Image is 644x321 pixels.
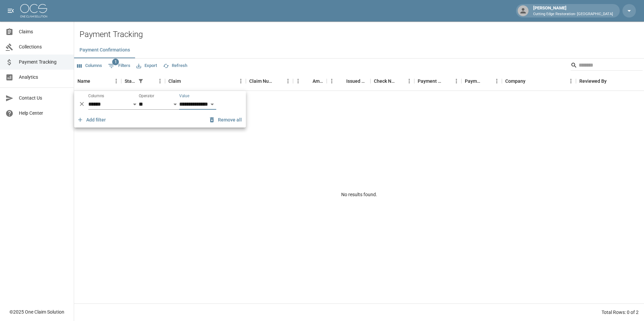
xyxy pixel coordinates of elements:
[505,72,525,91] div: Company
[139,93,154,99] label: Operator
[530,5,616,17] div: [PERSON_NAME]
[502,72,576,91] div: Company
[283,76,293,86] button: Menu
[155,76,165,86] button: Menu
[566,76,576,86] button: Menu
[273,76,283,86] button: Sort
[404,76,414,86] button: Menu
[125,72,136,91] div: Status
[293,72,327,91] div: Amount
[451,76,461,86] button: Menu
[136,76,146,86] div: 1 active filter
[74,72,121,91] div: Name
[4,4,18,17] button: open drawer
[79,30,644,39] h2: Payment Tracking
[246,72,293,91] div: Claim Number
[135,61,159,71] button: Export
[181,76,190,86] button: Sort
[236,76,246,86] button: Menu
[465,72,482,91] div: Payment Type
[112,59,119,65] span: 1
[414,72,461,91] div: Payment Method
[571,60,643,72] div: Search
[74,91,246,128] div: Show filters
[346,72,367,91] div: Issued Date
[482,76,492,86] button: Sort
[461,72,502,91] div: Payment Type
[249,72,273,91] div: Claim Number
[121,72,165,91] div: Status
[19,59,68,66] span: Payment Tracking
[20,4,47,17] img: ocs-logo-white-transparent.png
[579,72,607,91] div: Reviewed By
[327,72,371,91] div: Issued Date
[442,76,451,86] button: Sort
[418,72,442,91] div: Payment Method
[602,309,639,316] div: Total Rows: 0 of 2
[77,99,87,109] button: Delete
[19,43,68,50] span: Collections
[75,114,108,126] button: Add filter
[19,74,68,81] span: Analytics
[168,72,181,91] div: Claim
[75,61,104,71] button: Select columns
[19,28,68,35] span: Claims
[9,309,64,315] div: © 2025 One Claim Solution
[136,76,146,86] button: Show filters
[77,72,90,91] div: Name
[374,72,395,91] div: Check Number
[74,42,644,58] div: dynamic tabs
[327,76,337,86] button: Menu
[88,93,104,99] label: Columns
[607,76,616,86] button: Sort
[179,93,189,99] label: Value
[525,76,535,86] button: Sort
[74,91,644,298] div: No results found.
[371,72,414,91] div: Check Number
[492,76,502,86] button: Menu
[146,76,155,86] button: Sort
[106,61,132,71] button: Show filters
[111,76,121,86] button: Menu
[90,76,100,86] button: Sort
[293,76,303,86] button: Menu
[19,95,68,102] span: Contact Us
[207,114,245,126] button: Remove all
[303,76,313,86] button: Sort
[395,76,404,86] button: Sort
[165,72,246,91] div: Claim
[74,42,135,58] button: Payment Confirmations
[19,110,68,117] span: Help Center
[313,72,323,91] div: Amount
[161,61,189,71] button: Refresh
[533,11,613,17] p: Cutting Edge Restoration- [GEOGRAPHIC_DATA]
[337,76,346,86] button: Sort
